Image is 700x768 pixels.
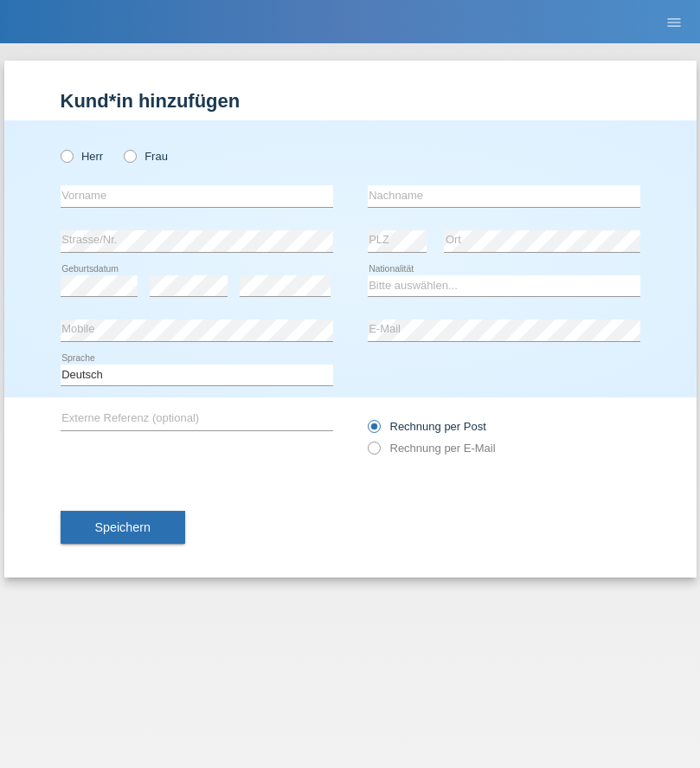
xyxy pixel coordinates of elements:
[368,442,496,455] label: Rechnung per E-Mail
[368,442,379,463] input: Rechnung per E-Mail
[61,511,185,544] button: Speichern
[665,14,683,31] i: menu
[657,16,691,27] a: menu
[368,420,486,433] label: Rechnung per Post
[368,420,379,442] input: Rechnung per Post
[61,150,72,161] input: Herr
[124,150,168,163] label: Frau
[61,90,640,112] h1: Kund*in hinzufügen
[95,520,151,534] span: Speichern
[61,150,104,163] label: Herr
[124,150,135,161] input: Frau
